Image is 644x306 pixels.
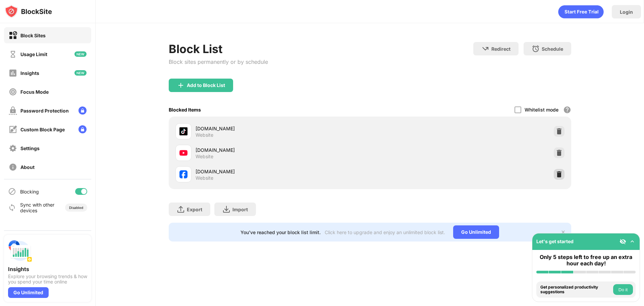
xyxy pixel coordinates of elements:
[196,154,213,160] div: Website
[179,170,187,178] img: favicons
[74,51,87,57] img: new-icon.svg
[8,287,49,298] div: Go Unlimited
[629,238,636,245] img: omni-setup-toggle.svg
[179,149,187,157] img: favicons
[78,125,87,133] img: lock-menu.svg
[20,202,55,213] div: Sync with other devices
[20,89,49,95] div: Focus Mode
[69,206,83,210] div: Disabled
[240,229,321,235] div: You’ve reached your block list limit.
[187,207,202,212] div: Export
[20,145,40,151] div: Settings
[8,239,32,263] img: push-insights.svg
[9,144,17,152] img: settings-off.svg
[74,70,87,76] img: new-icon.svg
[9,69,17,77] img: insights-off.svg
[196,146,370,154] div: [DOMAIN_NAME]
[620,9,633,15] div: Login
[8,266,87,272] div: Insights
[20,164,35,170] div: About
[453,225,499,239] div: Go Unlimited
[196,168,370,175] div: [DOMAIN_NAME]
[540,285,611,295] div: Get personalized productivity suggestions
[20,70,39,76] div: Insights
[20,189,39,194] div: Blocking
[9,125,17,134] img: customize-block-page-off.svg
[169,42,268,56] div: Block List
[536,238,574,244] div: Let's get started
[78,106,87,115] img: lock-menu.svg
[187,83,225,88] div: Add to Block List
[196,175,213,181] div: Website
[542,46,563,52] div: Schedule
[20,33,46,38] div: Block Sites
[9,88,17,96] img: focus-off.svg
[560,229,566,235] img: x-button.svg
[9,106,17,115] img: password-protection-off.svg
[620,238,626,245] img: eye-not-visible.svg
[9,50,17,58] img: time-usage-off.svg
[169,107,201,113] div: Blocked Items
[8,274,87,285] div: Explore your browsing trends & how you spend your time online
[613,284,633,295] button: Do it
[525,107,558,113] div: Whitelist mode
[325,229,445,235] div: Click here to upgrade and enjoy an unlimited block list.
[20,127,65,132] div: Custom Block Page
[20,51,47,57] div: Usage Limit
[9,31,17,40] img: block-on.svg
[5,5,52,18] img: logo-blocksite.svg
[20,108,69,114] div: Password Protection
[491,46,511,52] div: Redirect
[8,204,16,212] img: sync-icon.svg
[196,132,213,138] div: Website
[9,163,17,171] img: about-off.svg
[232,207,248,212] div: Import
[179,127,187,135] img: favicons
[169,58,268,65] div: Block sites permanently or by schedule
[196,125,370,132] div: [DOMAIN_NAME]
[558,5,604,18] div: animation
[8,187,16,195] img: blocking-icon.svg
[536,254,636,267] div: Only 5 steps left to free up an extra hour each day!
